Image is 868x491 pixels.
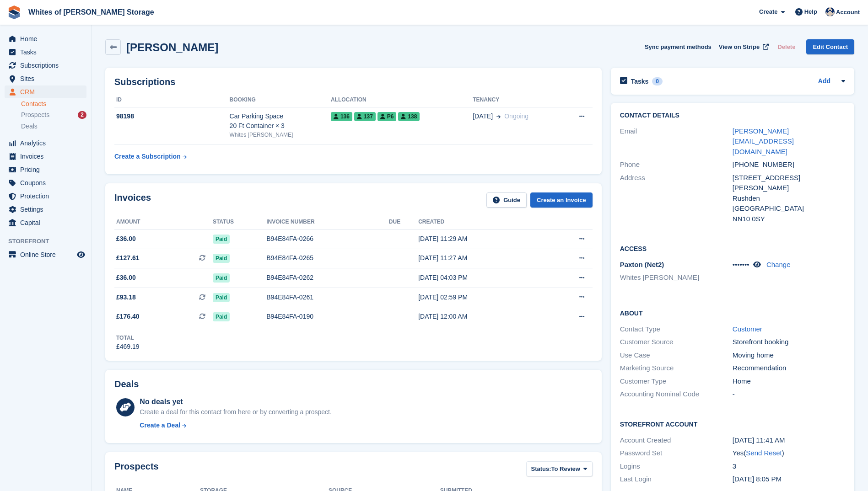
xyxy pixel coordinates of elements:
[733,376,845,387] div: Home
[620,272,733,283] li: Whites [PERSON_NAME]
[78,111,86,119] div: 2
[114,148,187,165] a: Create a Subscription
[20,32,75,45] span: Home
[213,312,230,321] span: Paid
[733,461,845,472] div: 3
[418,273,544,283] div: [DATE] 04:03 PM
[116,273,136,283] span: £36.00
[116,342,140,352] div: £469.19
[5,32,86,45] a: menu
[5,248,86,261] a: menu
[21,122,86,131] a: Deals
[266,293,389,302] div: B94E84FA-0261
[620,308,845,317] h2: About
[825,7,835,16] img: Wendy
[620,448,733,459] div: Password Set
[620,126,733,157] div: Email
[719,43,760,52] span: View on Stripe
[733,389,845,400] div: -
[631,77,649,85] h2: Tasks
[759,7,777,16] span: Create
[114,215,213,229] th: Amount
[733,261,749,268] span: •••••••
[213,293,230,302] span: Paid
[213,235,230,244] span: Paid
[20,190,75,203] span: Protection
[620,461,733,472] div: Logins
[733,325,762,333] a: Customer
[774,39,799,54] button: Delete
[504,112,528,120] span: Ongoing
[733,127,794,155] a: [PERSON_NAME][EMAIL_ADDRESS][DOMAIN_NAME]
[5,137,86,149] a: menu
[266,234,389,244] div: B94E84FA-0266
[620,244,845,253] h2: Access
[5,176,86,189] a: menu
[21,110,86,120] a: Prospects 2
[21,111,49,119] span: Prospects
[331,93,473,107] th: Allocation
[389,215,418,229] th: Due
[266,215,389,229] th: Invoice number
[486,192,527,208] a: Guide
[20,216,75,229] span: Capital
[836,8,860,17] span: Account
[331,112,352,121] span: 136
[5,203,86,216] a: menu
[733,214,845,224] div: NN10 0SY
[620,173,733,224] div: Address
[804,7,817,16] span: Help
[126,41,218,53] h2: [PERSON_NAME]
[140,407,331,417] div: Create a deal for this contact from here or by converting a prospect.
[21,122,38,131] span: Deals
[746,449,782,457] a: Send Reset
[652,77,663,85] div: 0
[551,464,580,474] span: To Review
[230,93,331,107] th: Booking
[114,93,230,107] th: ID
[418,234,544,244] div: [DATE] 11:29 AM
[75,249,86,260] a: Preview store
[114,461,159,478] h2: Prospects
[620,160,733,170] div: Phone
[114,192,151,208] h2: Invoices
[620,376,733,387] div: Customer Type
[116,293,136,302] span: £93.18
[20,46,75,59] span: Tasks
[620,389,733,400] div: Accounting Nominal Code
[620,363,733,374] div: Marketing Source
[418,253,544,263] div: [DATE] 11:27 AM
[5,163,86,176] a: menu
[766,261,791,268] a: Change
[354,112,376,121] span: 137
[116,334,140,342] div: Total
[733,435,845,446] div: [DATE] 11:41 AM
[645,39,712,54] button: Sync payment methods
[5,216,86,229] a: menu
[20,72,75,85] span: Sites
[114,77,593,87] h2: Subscriptions
[116,312,140,321] span: £176.40
[733,173,845,193] div: [STREET_ADDRESS][PERSON_NAME]
[7,5,21,19] img: stora-icon-8386f47178a22dfd0bd8f6a31ec36ba5ce8667c1dd55bd0f319d3a0aa187defe.svg
[20,203,75,216] span: Settings
[213,254,230,263] span: Paid
[620,350,733,361] div: Use Case
[5,150,86,163] a: menu
[230,112,331,131] div: Car Parking Space 20 Ft Container × 3
[140,396,331,407] div: No deals yet
[21,100,86,108] a: Contacts
[620,337,733,347] div: Customer Source
[733,193,845,204] div: Rushden
[733,350,845,361] div: Moving home
[806,39,854,54] a: Edit Contact
[531,464,551,474] span: Status:
[116,234,136,244] span: £36.00
[5,190,86,203] a: menu
[230,131,331,139] div: Whites [PERSON_NAME]
[213,215,266,229] th: Status
[620,419,845,428] h2: Storefront Account
[5,85,86,98] a: menu
[8,237,91,246] span: Storefront
[140,421,331,430] a: Create a Deal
